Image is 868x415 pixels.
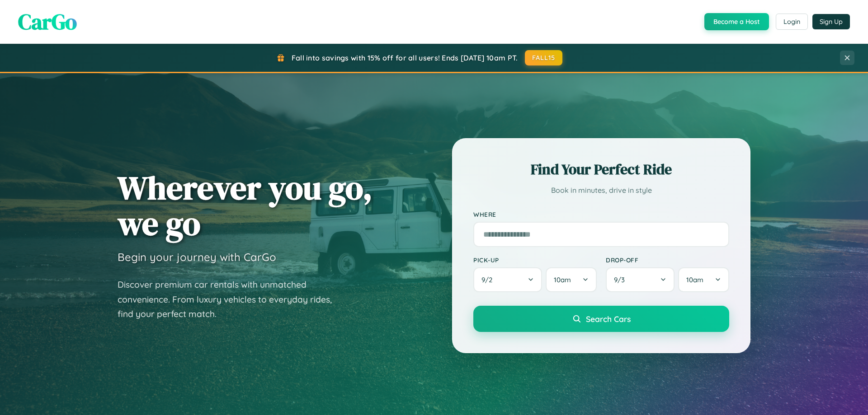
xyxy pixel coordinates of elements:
[118,170,373,241] h1: Wherever you go, we go
[606,267,675,292] button: 9/3
[546,267,597,292] button: 10am
[606,256,729,264] label: Drop-off
[473,159,729,179] h2: Find Your Perfect Ride
[118,250,276,264] h3: Begin your journey with CarGo
[776,14,808,30] button: Login
[481,275,497,284] span: 9 / 2
[473,184,729,197] p: Book in minutes, drive in style
[292,53,518,62] span: Fall into savings with 15% off for all users! Ends [DATE] 10am PT.
[473,306,729,332] button: Search Cars
[614,275,629,284] span: 9 / 3
[18,7,77,37] span: CarGo
[678,267,729,292] button: 10am
[473,256,597,264] label: Pick-up
[554,275,571,284] span: 10am
[586,314,631,324] span: Search Cars
[473,267,542,292] button: 9/2
[473,210,729,218] label: Where
[525,50,563,65] button: FALL15
[704,13,769,30] button: Become a Host
[686,275,703,284] span: 10am
[118,277,344,322] p: Discover premium car rentals with unmatched convenience. From luxury vehicles to everyday rides, ...
[812,14,850,29] button: Sign Up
